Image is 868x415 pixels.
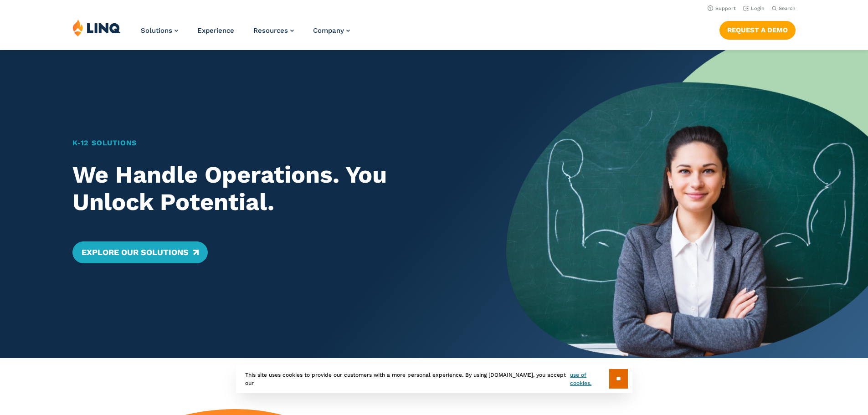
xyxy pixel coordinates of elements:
[141,26,178,35] a: Solutions
[72,161,471,216] h2: We Handle Operations. You Unlock Potential.
[719,21,796,39] a: Request a Demo
[772,5,796,12] button: Open Search Bar
[236,364,632,393] div: This site uses cookies to provide our customers with a more personal experience. By using [DOMAIN...
[506,50,868,358] img: Home Banner
[313,26,344,35] span: Company
[72,138,471,149] h1: K‑12 Solutions
[743,5,765,11] a: Login
[72,241,208,263] a: Explore Our Solutions
[708,5,736,11] a: Support
[197,26,234,35] a: Experience
[72,19,121,36] img: LINQ | K‑12 Software
[570,371,609,387] a: use of cookies.
[141,26,172,35] span: Solutions
[141,19,350,49] nav: Primary Navigation
[313,26,350,35] a: Company
[253,26,288,35] span: Resources
[719,19,796,39] nav: Button Navigation
[779,5,796,11] span: Search
[253,26,294,35] a: Resources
